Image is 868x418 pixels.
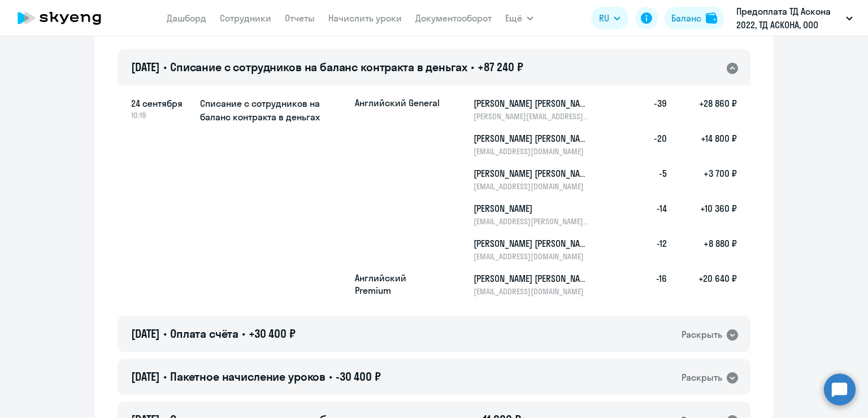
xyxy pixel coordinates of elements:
h5: [PERSON_NAME] [PERSON_NAME] [474,97,590,110]
button: Ещё [505,7,533,29]
h5: -39 [631,97,667,121]
span: [DATE] [131,369,160,384]
h5: [PERSON_NAME] [474,202,590,215]
h5: [PERSON_NAME] [PERSON_NAME] [474,237,590,250]
h5: Списание с сотрудников на баланс контракта в деньгах [200,97,346,124]
span: • [471,60,474,74]
h5: +20 640 ₽ [667,272,737,297]
h5: +14 800 ₽ [667,132,737,156]
button: RU [591,7,628,29]
img: balance [706,12,717,24]
span: • [242,326,245,341]
p: [EMAIL_ADDRESS][DOMAIN_NAME] [474,286,590,297]
a: Отчеты [285,12,315,24]
div: Раскрыть [682,328,722,342]
span: • [329,369,332,384]
span: +87 240 ₽ [478,60,523,74]
span: • [163,326,167,341]
a: Дашборд [167,12,206,24]
h5: -14 [631,202,667,227]
h5: +10 360 ₽ [667,202,737,227]
p: [EMAIL_ADDRESS][DOMAIN_NAME] [474,181,590,191]
a: Сотрудники [220,12,271,24]
span: +30 400 ₽ [249,326,296,341]
h5: -20 [631,132,667,156]
h5: +28 860 ₽ [667,97,737,121]
p: [EMAIL_ADDRESS][DOMAIN_NAME] [474,251,590,262]
button: Балансbalance [665,7,724,29]
h5: +8 880 ₽ [667,237,737,262]
span: [DATE] [131,60,160,74]
h5: -12 [631,237,667,262]
p: [EMAIL_ADDRESS][DOMAIN_NAME] [474,146,590,156]
p: [PERSON_NAME][EMAIL_ADDRESS][DOMAIN_NAME] [474,111,590,121]
span: Списание с сотрудников на баланс контракта в деньгах [170,60,467,74]
span: 24 сентября [131,97,191,110]
div: Баланс [671,11,701,25]
p: Предоплата ТД Аскона 2022, ТД АСКОНА, ООО [736,5,841,32]
span: • [163,369,167,384]
button: Предоплата ТД Аскона 2022, ТД АСКОНА, ООО [731,5,858,32]
a: Начислить уроки [328,12,402,24]
p: Английский Premium [355,272,440,297]
h5: -16 [631,272,667,297]
span: -30 400 ₽ [336,369,381,384]
p: Английский General [355,97,440,109]
span: Пакетное начисление уроков [170,369,325,384]
span: 10:19 [131,110,191,120]
span: Ещё [505,11,522,25]
span: • [163,60,167,74]
h5: -5 [631,167,667,191]
span: Оплата счёта [170,326,238,341]
h5: [PERSON_NAME] [PERSON_NAME] [474,167,590,180]
a: Документооборот [415,12,492,24]
h5: +3 700 ₽ [667,167,737,191]
div: Раскрыть [682,371,722,385]
p: [EMAIL_ADDRESS][PERSON_NAME][DOMAIN_NAME] [474,216,590,227]
h5: [PERSON_NAME] [PERSON_NAME] [474,132,590,145]
h5: [PERSON_NAME] [PERSON_NAME] [474,272,590,285]
span: [DATE] [131,326,160,341]
span: RU [599,11,609,25]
